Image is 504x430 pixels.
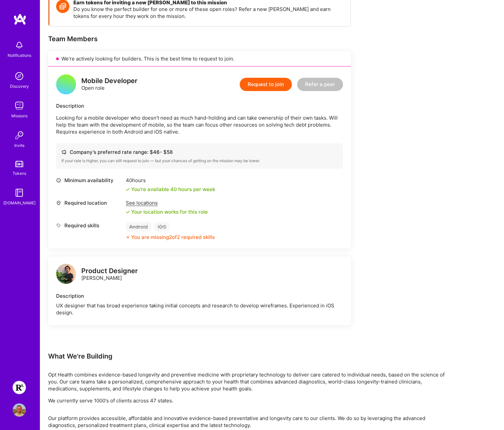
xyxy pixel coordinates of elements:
[48,371,447,392] p: Opt Health combines evidence-based longevity and preventive medicine with proprietary technology ...
[297,78,343,91] button: Refer a peer
[56,102,343,109] div: Description
[61,158,338,163] div: If your rate is higher, you can still request to join — but your chances of getting on the missio...
[48,352,447,361] div: What We're Building
[240,78,292,91] button: Request to join
[10,83,29,90] div: Discovery
[13,170,26,177] div: Tokens
[56,264,76,285] a: logo
[126,210,130,214] i: icon Check
[56,222,123,229] div: Required skills
[11,112,28,119] div: Missions
[154,222,170,232] div: iOS
[14,142,25,149] div: Invite
[56,292,343,299] div: Description
[3,199,36,206] div: [DOMAIN_NAME]
[48,397,447,404] p: We currently serve 1000's of clients across 47 states.
[56,178,61,183] i: icon Clock
[126,186,215,193] div: You're available 40 hours per week
[8,52,31,59] div: Notifications
[126,177,215,184] div: 40 hours
[13,129,26,142] img: Invite
[13,186,26,199] img: guide book
[56,302,343,316] div: UX designer that has broad experience taking initial concepts and research to develop wireframes....
[13,39,26,52] img: bell
[81,268,138,274] div: Product Designer
[73,6,344,20] p: Do you know the perfect builder for one or more of these open roles? Refer a new [PERSON_NAME] an...
[81,77,137,91] div: Open role
[15,161,23,167] img: tokens
[56,199,123,206] div: Required location
[56,223,61,228] i: icon Tag
[13,381,26,394] img: Resilience Lab: Building a Health Tech Platform
[61,149,338,156] div: Company’s preferred rate range: $ 46 - $ 58
[126,222,151,232] div: Android
[13,69,26,83] img: discovery
[11,403,28,417] a: User Avatar
[126,187,130,191] i: icon Check
[48,35,351,43] div: Team Members
[81,268,138,281] div: [PERSON_NAME]
[13,13,27,25] img: logo
[48,51,351,66] div: We’re actively looking for builders. This is the best time to request to join.
[126,199,208,206] div: See locations
[56,200,61,205] i: icon Location
[11,381,28,394] a: Resilience Lab: Building a Health Tech Platform
[61,150,66,155] i: icon Cash
[56,114,343,135] p: Looking for a mobile developer who doesn't need as much hand-holding and can take ownership of th...
[13,99,26,112] img: teamwork
[13,403,26,417] img: User Avatar
[81,77,137,84] div: Mobile Developer
[126,235,130,239] i: icon CloseOrange
[56,177,123,184] div: Minimum availability
[56,264,76,284] img: logo
[126,208,208,215] div: Your location works for this role
[131,234,215,241] div: You are missing 2 of 2 required skills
